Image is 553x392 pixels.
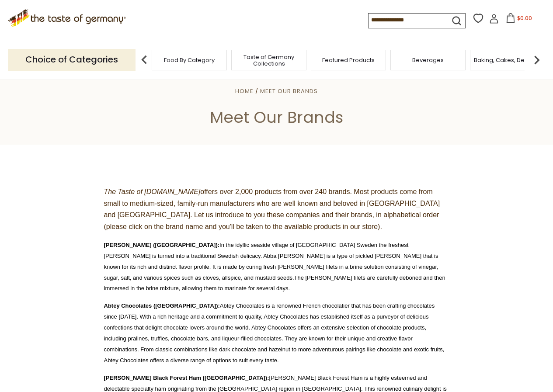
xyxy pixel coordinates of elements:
[104,375,269,381] a: [PERSON_NAME] Black Forest Ham ([GEOGRAPHIC_DATA]):
[517,14,532,22] span: $0.00
[104,242,445,292] span: In the idyllic seaside village of [GEOGRAPHIC_DATA] Sweden the freshest [PERSON_NAME] is turned i...
[136,51,153,69] img: previous arrow
[474,57,542,63] a: Baking, Cakes, Desserts
[164,57,215,63] a: Food By Category
[501,13,538,26] button: $0.00
[104,302,220,309] a: Abtey Chocolates ([GEOGRAPHIC_DATA]):
[235,87,254,95] a: Home
[528,51,546,69] img: next arrow
[104,188,440,230] span: offers over 2,000 products from over 240 brands. Most products come from small to medium-sized, f...
[27,108,526,127] h1: Meet Our Brands
[218,242,219,248] a: :
[260,87,318,95] a: Meet Our Brands
[412,57,444,63] a: Beverages
[234,54,304,67] a: Taste of Germany Collections
[104,302,445,364] span: Abtey Chocolates is a renowned French chocolatier that has been crafting chocolates since [DATE]....
[322,57,375,63] a: Featured Products
[104,188,201,195] em: The Taste of [DOMAIN_NAME]
[8,49,136,70] p: Choice of Categories
[104,242,218,248] a: [PERSON_NAME] ([GEOGRAPHIC_DATA])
